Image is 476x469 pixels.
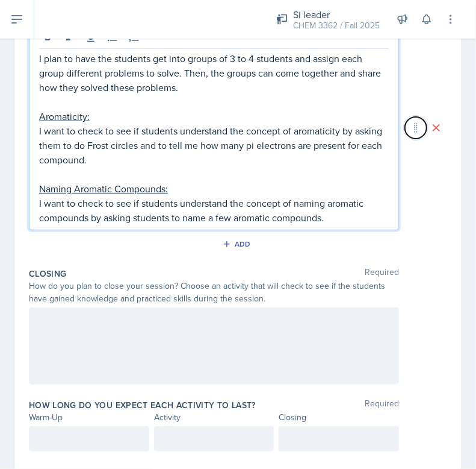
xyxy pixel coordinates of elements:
[225,239,251,249] div: Add
[29,268,66,280] label: Closing
[218,235,258,253] button: Add
[29,399,256,411] label: How long do you expect each activity to last?
[39,110,90,123] u: Aromaticity:
[39,182,168,195] u: Naming Aromatic Compounds:
[293,19,380,32] div: CHEM 3362 / Fall 2025
[39,124,389,167] p: I want to check to see if students understand the concept of aromaticity by asking them to do Fro...
[293,7,380,22] div: Si leader
[39,51,389,95] p: I plan to have the students get into groups of 3 to 4 students and assign each group different pr...
[365,268,399,280] span: Required
[39,196,389,225] p: I want to check to see if students understand the concept of naming aromatic compounds by asking ...
[29,411,149,424] div: Warm-Up
[279,411,399,424] div: Closing
[154,411,274,424] div: Activity
[29,280,399,305] div: How do you plan to close your session? Choose an activity that will check to see if the students ...
[365,399,399,411] span: Required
